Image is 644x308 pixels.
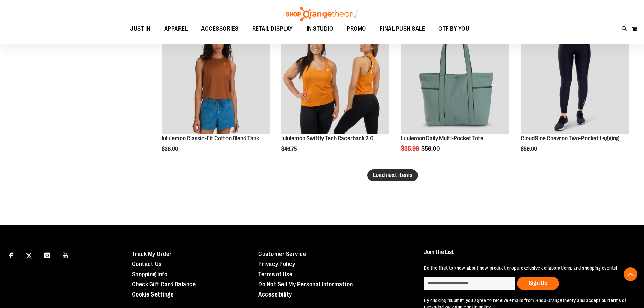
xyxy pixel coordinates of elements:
[132,271,168,278] a: Shopping Info
[367,169,418,181] button: Load next items
[521,26,629,136] a: Cloud9ine Chevron Two-Pocket Legging
[285,7,359,21] img: Shop Orangetheory
[164,21,188,37] span: APPAREL
[529,280,547,286] span: Sign Up
[162,135,259,142] a: lululemon Classic-Fit Cotton Blend Tank
[521,146,538,152] span: $59.00
[258,291,292,298] a: Accessibility
[517,277,559,290] button: Sign Up
[438,21,469,37] span: OTF BY YOU
[132,261,162,267] a: Contact Us
[424,249,628,261] h4: Join the List
[23,249,35,261] a: Visit our X page
[130,21,151,37] span: JUST IN
[26,253,32,259] img: Twitter
[252,21,293,37] span: RETAIL DISPLAY
[132,291,174,298] a: Cookie Settings
[5,249,17,261] a: Visit our Facebook page
[521,26,629,135] img: Cloud9ine Chevron Two-Pocket Legging
[432,21,476,37] a: OTF BY YOU
[41,249,53,261] a: Visit our Instagram page
[380,21,425,37] span: FINAL PUSH SALE
[281,26,389,135] img: lululemon Swiftly Tech Racerback 2.0
[300,21,340,37] a: IN STUDIO
[340,21,373,37] a: PROMO
[401,145,420,152] span: $35.99
[132,251,172,257] a: Track My Order
[158,23,273,170] div: product
[258,261,295,267] a: Privacy Policy
[158,21,195,37] a: APPAREL
[424,277,515,290] input: enter email
[245,21,300,37] a: RETAIL DISPLAY
[401,26,509,135] img: lululemon Daily Multi-Pocket Tote
[401,135,483,142] a: lululemon Daily Multi-Pocket Tote
[624,267,637,281] button: Back To Top
[398,23,512,170] div: product
[162,26,270,136] a: lululemon Classic-Fit Cotton Blend Tank
[307,21,333,37] span: IN STUDIO
[278,23,393,170] div: product
[401,26,509,136] a: lululemon Daily Multi-Pocket ToteSALE
[258,251,306,257] a: Customer Service
[517,23,632,170] div: product
[421,145,441,152] span: $56.00
[59,249,71,261] a: Visit our Youtube page
[201,21,239,37] span: ACCESSORIES
[132,281,196,288] a: Check Gift Card Balance
[281,26,389,136] a: lululemon Swiftly Tech Racerback 2.0
[123,21,158,37] a: JUST IN
[194,21,245,37] a: ACCESSORIES
[281,135,374,142] a: lululemon Swiftly Tech Racerback 2.0
[373,21,432,37] a: FINAL PUSH SALE
[347,21,366,37] span: PROMO
[373,172,412,179] span: Load next items
[258,281,353,288] a: Do Not Sell My Personal Information
[424,265,628,271] p: Be the first to know about new product drops, exclusive collaborations, and shopping events!
[162,26,270,135] img: lululemon Classic-Fit Cotton Blend Tank
[521,135,619,142] a: Cloud9ine Chevron Two-Pocket Legging
[162,146,179,152] span: $38.00
[281,146,298,152] span: $46.75
[258,271,292,278] a: Terms of Use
